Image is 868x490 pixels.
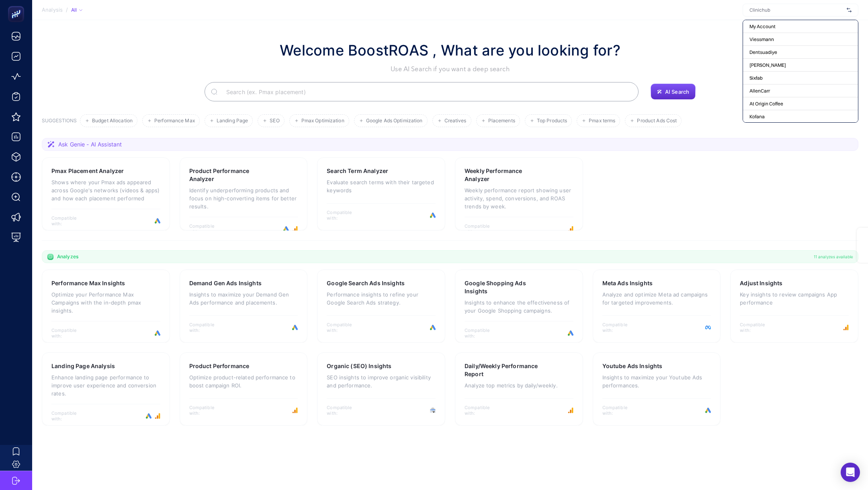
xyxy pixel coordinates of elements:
[465,299,573,315] p: Insights to enhance the effectiveness of your Google Shopping campaigns.
[465,167,548,183] h3: Weekly Performance Analyzer
[589,118,615,124] span: Pmax terms
[189,167,272,183] h3: Product Performance Analyzer
[455,270,583,343] a: Google Shopping Ads InsightsInsights to enhance the effectiveness of your Google Shopping campaig...
[51,327,88,339] span: Compatible with:
[51,279,125,287] h3: Performance Max Insights
[189,373,298,389] p: Optimize product-related performance to boost campaign ROI.
[154,118,195,124] span: Performance Max
[327,322,363,333] span: Compatible with:
[327,362,391,370] h3: Organic (SEO) Insights
[280,39,620,61] h1: Welcome BoostROAS , What are you looking for?
[57,253,78,260] span: Analyzes
[465,362,548,378] h3: Daily/Weekly Performance Report
[749,113,765,120] span: Kofana
[51,215,88,226] span: Compatible with:
[537,118,567,124] span: Top Products
[740,279,782,287] h3: Adjust Insights
[730,270,858,343] a: Adjust InsightsKey insights to review campaigns App performanceCompatible with:
[366,118,423,124] span: Google Ads Optimization
[465,405,501,416] span: Compatible with:
[665,89,689,95] span: AI Search
[317,157,445,231] a: Search Term AnalyzerEvaluate search terms with their targeted keywordsCompatible with:
[189,223,225,235] span: Compatible with:
[749,49,777,56] span: Dentsuadiye
[637,118,677,124] span: Product Ads Cost
[593,352,721,426] a: Youtube Ads InsightsInsights to maximize your Youtube Ads performances.Compatible with:
[180,352,308,426] a: Product PerformanceOptimize product-related performance to boost campaign ROI.Compatible with:
[465,186,573,210] p: Weekly performance report showing user activity, spend, conversions, and ROAS trends by week.
[189,322,225,333] span: Compatible with:
[51,410,88,422] span: Compatible with:
[189,279,262,287] h3: Demand Gen Ads Insights
[602,290,711,307] p: Analyze and optimize Meta ad campaigns for targeted improvements.
[51,290,160,315] p: Optimize your Performance Max Campaigns with the in-depth pmax insights.
[189,362,250,370] h3: Product Performance
[180,270,308,343] a: Demand Gen Ads InsightsInsights to maximize your Demand Gen Ads performance and placements.Compat...
[189,290,298,307] p: Insights to maximize your Demand Gen Ads performance and placements.
[180,157,308,231] a: Product Performance AnalyzerIdentify underperforming products and focus on high-converting items ...
[327,167,388,175] h3: Search Term Analyzer
[51,373,160,397] p: Enhance landing page performance to improve user experience and conversion rates.
[51,167,124,175] h3: Pmax Placement Analyzer
[270,118,279,124] span: SEO
[327,373,436,389] p: SEO insights to improve organic visibility and performance.
[602,362,663,370] h3: Youtube Ads Insights
[42,270,170,343] a: Performance Max InsightsOptimize your Performance Max Campaigns with the in-depth pmax insights.C...
[217,118,248,124] span: Landing Page
[749,62,786,68] span: [PERSON_NAME]
[444,118,467,124] span: Creatives
[602,405,639,416] span: Compatible with:
[602,279,653,287] h3: Meta Ads Insights
[327,279,405,287] h3: Google Search Ads Insights
[455,157,583,231] a: Weekly Performance AnalyzerWeekly performance report showing user activity, spend, conversions, a...
[42,7,63,13] span: Analysis
[327,178,436,194] p: Evaluate search terms with their targeted keywords
[51,362,115,370] h3: Landing Page Analysis
[327,290,436,307] p: Performance insights to refine your Google Search Ads strategy.
[749,7,843,13] input: Clinichub
[749,101,783,107] span: At Origin Coffee
[280,64,620,74] p: Use AI Search if you want a deep search
[92,118,133,124] span: Budget Allocation
[602,373,711,389] p: Insights to maximize your Youtube Ads performances.
[465,279,548,295] h3: Google Shopping Ads Insights
[749,75,763,81] span: Sixfab
[593,270,721,343] a: Meta Ads InsightsAnalyze and optimize Meta ad campaigns for targeted improvements.Compatible with:
[51,178,160,202] p: Shows where your Pmax ads appeared across Google's networks (videos & apps) and how each placemen...
[327,405,363,416] span: Compatible with:
[651,84,696,100] button: AI Search
[465,327,501,339] span: Compatible with:
[66,6,68,13] span: /
[488,118,515,124] span: Placements
[749,36,774,43] span: Viessmann
[317,270,445,343] a: Google Search Ads InsightsPerformance insights to refine your Google Search Ads strategy.Compatib...
[58,140,122,148] span: Ask Genie - AI Assistant
[602,322,639,333] span: Compatible with:
[189,186,298,210] p: Identify underperforming products and focus on high-converting items for better results.
[42,117,77,127] h3: SUGGESTIONS
[814,253,853,260] span: 11 analyzes available
[749,23,776,30] span: My Account
[71,7,82,13] div: All
[301,118,344,124] span: Pmax Optimization
[841,463,860,482] div: Open Intercom Messenger
[42,352,170,426] a: Landing Page AnalysisEnhance landing page performance to improve user experience and conversion r...
[465,223,501,235] span: Compatible with:
[847,6,852,14] img: svg%3e
[465,381,573,389] p: Analyze top metrics by daily/weekly.
[220,80,632,103] input: Search
[327,210,363,221] span: Compatible with:
[42,157,170,231] a: Pmax Placement AnalyzerShows where your Pmax ads appeared across Google's networks (videos & apps...
[189,405,225,416] span: Compatible with:
[317,352,445,426] a: Organic (SEO) InsightsSEO insights to improve organic visibility and performance.Compatible with:
[455,352,583,426] a: Daily/Weekly Performance ReportAnalyze top metrics by daily/weekly.Compatible with:
[740,322,776,333] span: Compatible with:
[740,290,849,307] p: Key insights to review campaigns App performance
[749,88,770,94] span: AllenCarr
